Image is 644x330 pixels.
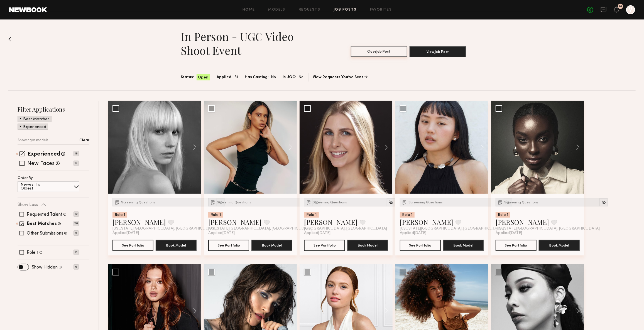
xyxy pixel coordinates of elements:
button: See Portfolio [400,240,441,251]
span: [US_STATE][GEOGRAPHIC_DATA], [GEOGRAPHIC_DATA] [496,226,600,231]
p: 26 [74,221,79,226]
button: See Portfolio [208,240,249,251]
button: See Portfolio [112,240,153,251]
img: Submission Icon [114,200,120,205]
span: Status: [181,74,194,80]
div: Role 1 [208,212,223,218]
p: Newest to Oldest [21,183,54,191]
label: Role 1 [27,250,38,255]
img: Submission Icon [306,200,312,205]
span: [GEOGRAPHIC_DATA], [GEOGRAPHIC_DATA] [304,226,387,231]
button: CloseJob Post [351,46,407,57]
p: 5 [74,230,79,236]
p: Showing 15 models [18,139,48,142]
a: Book Model [251,243,292,247]
span: [US_STATE][GEOGRAPHIC_DATA], [GEOGRAPHIC_DATA] [400,226,504,231]
label: Requested Talent [27,212,62,217]
div: Role 1 [400,212,415,218]
p: Show Less [18,203,38,207]
span: 31 [235,74,238,80]
p: 0 [74,264,79,270]
span: Applied: [217,74,233,80]
span: [US_STATE][GEOGRAPHIC_DATA], [GEOGRAPHIC_DATA] [208,226,312,231]
div: Role 1 [304,212,319,218]
button: Book Model [156,240,197,251]
button: Book Model [347,240,388,251]
a: invited [154,270,167,274]
img: Submission Icon [402,200,407,205]
span: Screening Questions [504,201,538,204]
a: [PERSON_NAME] [400,218,453,226]
label: Show Hidden [32,265,58,270]
button: Book Model [539,240,580,251]
a: Models [268,8,285,12]
p: 18 [74,151,79,156]
a: Book Model [347,243,388,247]
p: Clear [79,139,89,142]
h2: Filter Applications [18,105,89,113]
button: Book Model [443,240,484,251]
a: Job Posts [334,8,357,12]
button: See Portfolio [496,240,537,251]
img: Submission Icon [210,200,216,205]
a: [PERSON_NAME] [496,218,549,226]
span: Screening Questions [408,201,443,204]
img: Back to previous page [8,37,11,41]
button: See Portfolio [304,240,345,251]
p: 13 [74,161,79,166]
button: View Job Post [410,46,466,57]
a: [PERSON_NAME] [112,218,166,226]
a: View Requests You’ve Sent [313,75,368,79]
label: New Faces [27,161,55,167]
div: Applied [DATE] [112,231,197,235]
img: Unhide Model [601,200,606,205]
div: Role 1 [496,212,510,218]
label: Best Matches [27,222,57,226]
a: Favorites [370,8,392,12]
img: Unhide Model [389,200,393,205]
a: Requests [299,8,320,12]
label: Other Submissions [27,231,63,236]
div: Applied [DATE] [208,231,292,235]
span: [US_STATE][GEOGRAPHIC_DATA], [GEOGRAPHIC_DATA] [112,226,217,231]
a: Book Model [443,243,484,247]
a: invited [346,270,358,274]
a: [PERSON_NAME] [208,218,262,226]
span: No [299,74,304,80]
a: V [626,5,635,14]
a: [PERSON_NAME] [304,218,357,226]
span: Screening Questions [121,201,155,204]
p: 31 [74,250,79,255]
span: Is UGC: [283,74,297,80]
span: Screening Questions [313,201,347,204]
p: Order By [18,176,33,180]
span: Screening Questions [217,201,251,204]
a: Home [243,8,255,12]
p: 10 [74,211,79,217]
a: invited [154,107,167,110]
div: Applied [DATE] [304,231,388,235]
div: Applied [DATE] [400,231,484,235]
span: No [271,74,276,80]
p: Best Matches [23,117,50,121]
label: Experienced [28,152,60,157]
span: Open [198,75,209,80]
a: Book Model [156,243,197,247]
p: Experienced [23,125,46,129]
div: Role 1 [112,212,127,218]
div: 18 [619,5,622,8]
a: Book Model [539,243,580,247]
span: Has Casting: [245,74,269,80]
h1: In Person - UGC Video shoot Event [181,29,324,57]
button: Book Model [251,240,292,251]
img: Submission Icon [498,200,503,205]
div: Applied [DATE] [496,231,580,235]
a: invited [250,270,263,274]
